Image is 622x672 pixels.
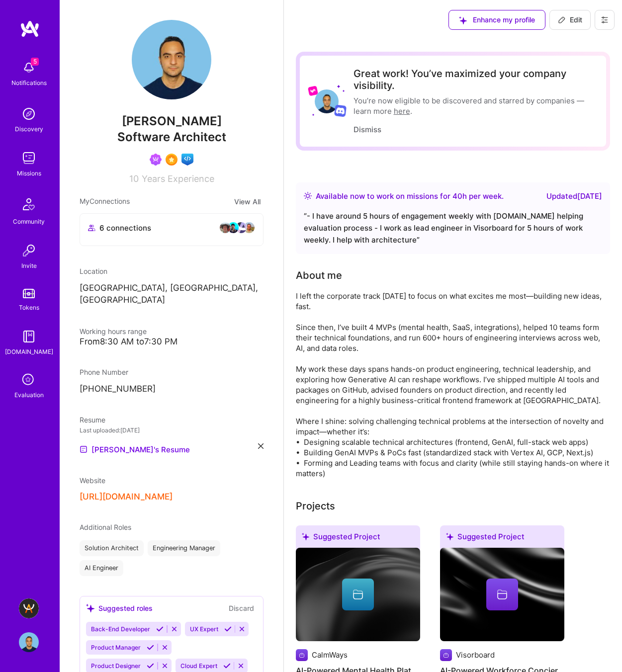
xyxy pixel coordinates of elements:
[316,190,504,202] div: Available now to work on missions for h per week .
[258,443,264,449] i: icon Close
[80,114,264,129] span: [PERSON_NAME]
[80,266,264,276] div: Location
[80,445,88,453] img: Resume
[224,625,232,633] i: Accept
[147,662,154,670] i: Accept
[296,525,420,552] div: Suggested Project
[11,78,47,88] div: Notifications
[180,662,217,670] span: Cloud Expert
[456,650,495,660] div: Visorboard
[394,106,410,116] a: here
[440,649,452,661] img: Company logo
[304,192,312,200] img: Availability
[226,602,257,614] button: Discard
[5,346,53,357] div: [DOMAIN_NAME]
[296,268,342,283] div: About me
[17,192,41,216] img: Community
[296,548,420,641] img: cover
[296,499,335,513] div: Projects
[161,644,169,651] i: Reject
[302,533,309,540] i: icon SuggestedTeams
[166,154,178,166] img: SelectionTeam
[31,58,39,66] span: 5
[88,224,95,232] i: icon Collaborator
[13,216,45,227] div: Community
[19,327,39,346] img: guide book
[354,124,381,135] button: Dismiss
[80,425,264,435] div: Last uploaded: [DATE]
[21,260,37,271] div: Invite
[80,523,131,531] span: Additional Roles
[80,492,173,502] button: [URL][DOMAIN_NAME]
[19,598,39,618] img: A.Team - Grow A.Team's Community & Demand
[312,650,348,660] div: CalmWays
[161,662,169,670] i: Reject
[19,58,39,78] img: bell
[132,20,211,99] img: User Avatar
[235,222,247,234] img: avatar
[237,662,245,670] i: Reject
[459,15,535,25] span: Enhance my profile
[80,540,144,556] div: Solution Architect
[80,196,130,207] span: My Connections
[17,168,41,178] div: Missions
[354,68,594,91] div: Great work! You’ve maximized your company visibility.
[16,632,41,652] a: User Avatar
[80,368,128,376] span: Phone Number
[19,302,39,313] div: Tokens
[142,173,214,184] span: Years Experience
[20,20,40,38] img: logo
[80,560,123,576] div: AI Engineer
[459,16,467,24] i: icon SuggestedTeams
[354,95,594,116] div: You’re now eligible to be discovered and starred by companies — learn more .
[308,85,318,96] img: Lyft logo
[334,104,347,117] img: Discord logo
[452,191,462,201] span: 40
[19,371,38,390] i: icon SelectionTeam
[440,525,564,552] div: Suggested Project
[243,222,255,234] img: avatar
[23,289,35,298] img: tokens
[80,282,264,306] p: [GEOGRAPHIC_DATA], [GEOGRAPHIC_DATA], [GEOGRAPHIC_DATA]
[91,662,141,670] span: Product Designer
[80,416,105,424] span: Resume
[231,196,264,207] button: View All
[80,476,105,485] span: Website
[227,222,239,234] img: avatar
[80,383,264,395] p: [PHONE_NUMBER]
[219,222,231,234] img: avatar
[181,154,193,166] img: Front-end guild
[558,15,582,25] span: Edit
[80,336,264,347] div: From 8:30 AM to 7:30 PM
[546,190,602,202] div: Updated [DATE]
[91,625,150,633] span: Back-End Developer
[223,662,231,670] i: Accept
[440,548,564,641] img: cover
[446,533,453,540] i: icon SuggestedTeams
[86,603,153,613] div: Suggested roles
[296,291,610,479] div: I left the corporate track [DATE] to focus on what excites me most—building new ideas, fast. Sinc...
[156,625,164,633] i: Accept
[19,104,39,124] img: discovery
[129,173,139,184] span: 10
[315,89,339,113] img: User Avatar
[150,154,162,166] img: Been on Mission
[190,625,218,633] span: UX Expert
[80,327,147,336] span: Working hours range
[86,604,94,612] i: icon SuggestedTeams
[19,241,39,260] img: Invite
[238,625,246,633] i: Reject
[80,443,190,455] a: [PERSON_NAME]'s Resume
[549,10,591,30] button: Edit
[448,10,545,30] button: Enhance my profile
[304,210,602,246] div: “ - I have around 5 hours of engagement weekly with [DOMAIN_NAME] helping evaluation process - I ...
[15,124,43,134] div: Discovery
[171,625,178,633] i: Reject
[19,148,39,168] img: teamwork
[148,540,220,556] div: Engineering Manager
[117,130,226,144] span: Software Architect
[91,644,141,651] span: Product Manager
[19,632,39,652] img: User Avatar
[296,649,308,661] img: Company logo
[14,390,44,400] div: Evaluation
